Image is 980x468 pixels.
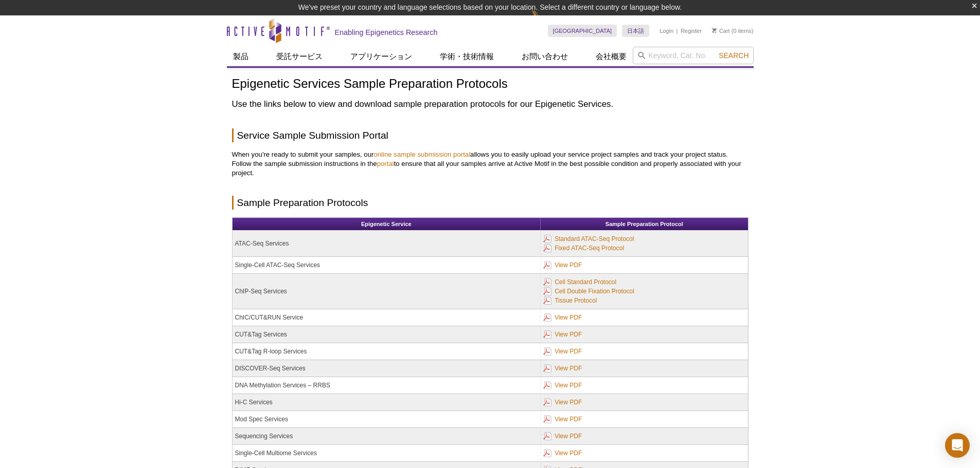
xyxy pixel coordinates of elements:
a: 受託サービス [270,47,329,66]
h2: Service Sample Submission Portal [232,128,749,142]
a: Standard ATAC-Seq Protocol [543,233,634,245]
a: View PDF [543,346,582,357]
a: View PDF [543,397,582,408]
a: Cell Standard Protocol [543,276,616,288]
a: Tissue Protocol [543,295,597,306]
a: View PDF [543,312,582,323]
td: Single-Cell ATAC-Seq Services [233,257,541,274]
a: View PDF [543,363,582,374]
a: Login [660,27,673,34]
a: 会社概要 [590,47,633,66]
span: Search [719,51,749,60]
h2: Use the links below to view and download sample preparation protocols for our Epigenetic Services. [232,98,749,110]
a: portal [377,160,394,167]
a: View PDF [543,430,582,442]
a: Fixed ATAC-Seq Protocol [543,242,624,254]
td: CUT&Tag R-loop Services [233,343,541,360]
h2: Enabling Epigenetics Research [335,28,438,37]
a: アプリケーション [344,47,418,66]
button: Search [716,51,752,60]
a: View PDF [543,329,582,340]
td: DNA Methylation Services – RRBS [233,377,541,394]
td: ChIC/CUT&RUN Service [233,309,541,326]
a: Register [681,27,702,34]
td: DISCOVER-Seq Services [233,360,541,377]
p: When you're ready to submit your samples, our allows you to easily upload your service project sa... [232,150,749,178]
a: 学術・技術情報 [434,47,500,66]
a: View PDF [543,259,582,271]
a: online sample submission portal [373,151,470,158]
img: Change Here [531,8,559,32]
td: ATAC-Seq Services [233,231,541,257]
input: Keyword, Cat. No. [633,47,754,64]
a: View PDF [543,380,582,391]
a: 製品 [227,47,255,66]
td: CUT&Tag Services [233,326,541,343]
td: Hi-C Services [233,394,541,411]
a: 日本語 [622,25,649,37]
a: Cart [712,27,730,34]
td: Sequencing Services [233,428,541,445]
a: [GEOGRAPHIC_DATA] [548,25,617,37]
th: Sample Preparation Protocol [541,218,747,231]
a: View PDF [543,447,582,459]
li: | [676,25,678,37]
h2: Sample Preparation Protocols [232,196,749,210]
img: Your Cart [712,28,717,33]
th: Epigenetic Service [233,218,541,231]
li: (0 items) [712,25,754,37]
td: Mod Spec Services [233,411,541,428]
h1: Epigenetic Services Sample Preparation Protocols [232,77,749,92]
td: ChIP-Seq Services [233,274,541,309]
a: お問い合わせ [515,47,574,66]
a: View PDF [543,414,582,425]
td: Single-Cell Multiome Services [233,445,541,462]
div: Open Intercom Messenger [945,433,970,458]
a: Cell Double Fixation Protocol [543,286,634,297]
